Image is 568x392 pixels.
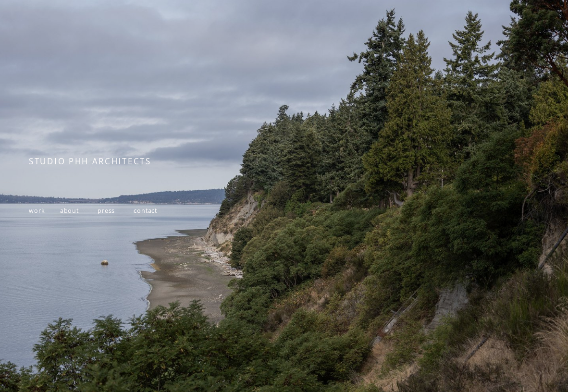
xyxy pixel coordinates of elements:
[134,207,157,215] a: contact
[29,156,151,167] span: STUDIO PHH ARCHITECTS
[29,207,45,215] a: work
[98,207,115,215] a: press
[60,207,79,215] a: about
